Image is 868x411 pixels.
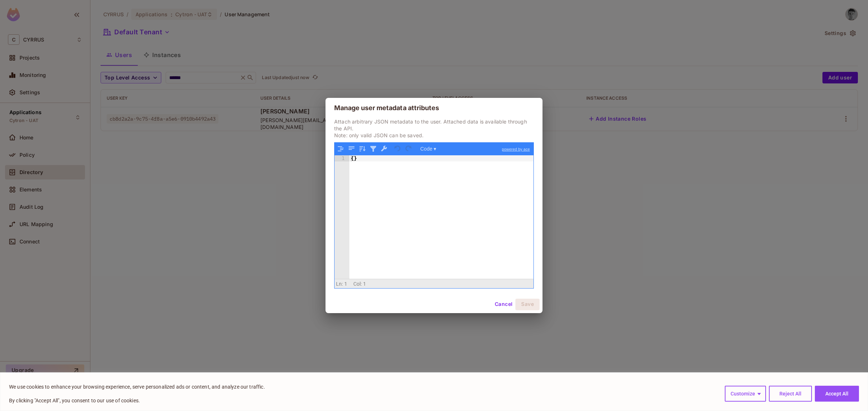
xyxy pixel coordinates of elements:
[418,144,439,153] button: Code ▾
[353,281,362,287] span: Col:
[336,144,345,153] button: Format JSON data, with proper indentation and line feeds (Ctrl+I)
[335,155,349,161] div: 1
[515,299,540,310] button: Save
[363,281,366,287] span: 1
[358,144,367,153] button: Sort contents
[334,118,534,139] p: Attach arbitrary JSON metadata to the user. Attached data is available through the API. Note: onl...
[769,386,812,402] button: Reject All
[404,144,413,153] button: Redo (Ctrl+Shift+Z)
[325,98,542,118] h2: Manage user metadata attributes
[9,382,265,391] p: We use cookies to enhance your browsing experience, serve personalized ads or content, and analyz...
[344,281,347,287] span: 1
[379,144,389,153] button: Repair JSON: fix quotes and escape characters, remove comments and JSONP notation, turn JavaScrip...
[492,299,515,310] button: Cancel
[336,281,343,287] span: Ln:
[498,143,533,156] a: powered by ace
[725,386,766,402] button: Customize
[9,396,265,405] p: By clicking "Accept All", you consent to our use of cookies.
[369,144,378,153] button: Filter, sort, or transform contents
[347,144,356,153] button: Compact JSON data, remove all whitespaces (Ctrl+Shift+I)
[393,144,403,153] button: Undo last action (Ctrl+Z)
[815,386,859,402] button: Accept All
